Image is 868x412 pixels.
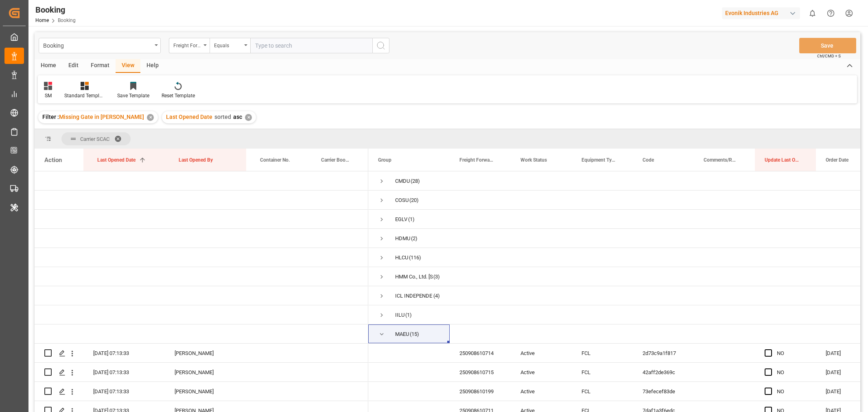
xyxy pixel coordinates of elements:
span: Carrier Booking No. [321,157,351,163]
span: (28) [411,172,420,191]
div: Reset Template [162,92,195,99]
span: Freight Forwarder's Reference No. [459,157,494,163]
div: Booking [35,4,76,16]
div: Press SPACE to select this row. [35,363,368,382]
span: Work Status [520,157,547,163]
div: ✕ [147,114,154,121]
div: ICL INDEPENDENT CONTAINER LINE [STREET_ADDRESS][PERSON_NAME][PERSON_NAME][PERSON_NAME] [395,287,433,305]
div: 250908610715 [450,363,511,381]
span: Ctrl/CMD + S [817,53,841,59]
button: search button [372,38,389,53]
span: (20) [409,191,419,210]
span: (3) [433,267,440,286]
div: [PERSON_NAME] [165,344,246,362]
button: open menu [169,38,210,53]
div: View [116,59,140,73]
div: FCL [572,382,633,401]
div: COSU [395,191,409,210]
div: Press SPACE to select this row. [35,286,368,305]
button: Help Center [822,4,840,22]
div: Format [85,59,116,73]
div: [PERSON_NAME] [165,382,246,401]
div: FCL [572,363,633,381]
div: Active [511,344,572,362]
span: (2) [411,229,418,248]
div: 42aff2de369c [633,363,694,381]
div: [DATE] 07:13:33 [83,382,165,401]
span: asc [233,114,242,120]
div: FCL [572,344,633,362]
div: Press SPACE to select this row. [35,171,368,191]
div: NO [777,382,806,401]
div: Active [511,363,572,381]
button: Evonik Industries AG [722,5,803,21]
div: NO [777,344,806,363]
span: Last Opened Date [166,114,212,120]
span: Filter : [42,114,59,120]
div: Edit [62,59,85,73]
span: Group [378,157,391,163]
span: Update Last Opened By [765,157,799,163]
div: Freight Forwarder's Reference No. [173,40,201,49]
div: Action [44,156,62,164]
span: Code [643,157,654,163]
span: (1) [408,210,415,229]
div: EGLV [395,210,407,229]
input: Type to search [250,38,372,53]
div: HLCU [395,248,408,267]
div: Press SPACE to select this row. [35,248,368,267]
div: 2d73c9a1f817 [633,344,694,362]
div: Press SPACE to select this row. [35,210,368,229]
div: Press SPACE to select this row. [35,344,368,363]
a: Home [35,18,49,23]
div: [DATE] 07:13:33 [83,344,165,362]
div: Help [140,59,165,73]
div: 250908610714 [450,344,511,362]
span: Order Date [826,157,848,163]
div: Home [35,59,62,73]
div: Press SPACE to select this row. [35,267,368,286]
span: Container No. [260,157,290,163]
span: sorted [214,114,231,120]
span: Last Opened Date [97,157,136,163]
span: (15) [410,325,419,344]
span: Comments/Remarks [704,157,738,163]
div: CMDU [395,172,410,191]
div: Evonik Industries AG [722,7,800,19]
div: Press SPACE to select this row. [35,191,368,210]
button: open menu [39,38,161,53]
div: 250908610199 [450,382,511,401]
span: Missing Gate in [PERSON_NAME] [59,114,144,120]
span: Last Opened By [179,157,213,163]
div: Press SPACE to select this row. [35,324,368,344]
div: ✕ [245,114,252,121]
div: 73efecef83de [633,382,694,401]
div: Save Template [117,92,149,99]
div: Press SPACE to select this row. [35,382,368,401]
div: Equals [214,40,242,49]
div: Press SPACE to select this row. [35,229,368,248]
div: [DATE] 07:13:33 [83,363,165,381]
div: Booking [43,40,152,50]
div: IILU [395,306,404,324]
button: open menu [210,38,250,53]
div: [PERSON_NAME] [165,363,246,381]
span: (116) [409,248,421,267]
div: Standard Templates [64,92,105,99]
button: show 0 new notifications [803,4,822,22]
span: Carrier SCAC [80,136,109,142]
button: Save [799,38,856,53]
div: SM [44,92,52,99]
div: NO [777,363,806,382]
span: (1) [405,306,412,324]
div: HMM Co., Ltd. [STREET_ADDRESS] [395,267,433,286]
span: (4) [433,287,440,305]
div: MAEU [395,325,409,344]
div: Active [511,382,572,401]
div: HDMU [395,229,410,248]
span: Equipment Type [582,157,616,163]
div: Press SPACE to select this row. [35,305,368,324]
